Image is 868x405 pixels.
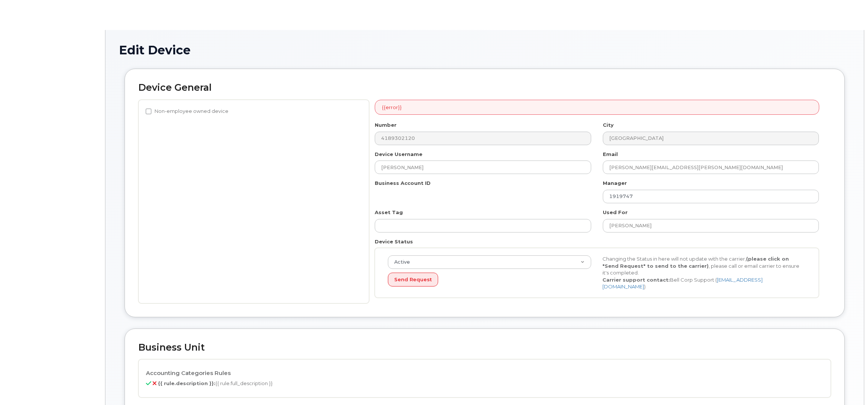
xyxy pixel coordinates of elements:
h2: Device General [138,82,831,93]
button: Send Request [388,273,438,286]
strong: Carrier support contact: [602,277,670,283]
a: [EMAIL_ADDRESS][DOMAIN_NAME] [602,277,763,290]
h2: Business Unit [138,342,831,353]
label: Non-employee owned device [146,107,228,116]
label: Manager [603,180,627,187]
label: Used For [603,209,628,216]
label: Business Account ID [375,180,431,187]
label: Device Status [375,238,413,245]
div: {{error}} [375,100,819,115]
label: City [603,121,614,129]
strong: (please click on "Send Request" to send to the carrier) [602,256,789,269]
label: Asset Tag [375,209,403,216]
label: Device Username [375,151,422,158]
h1: Edit Device [119,43,850,57]
input: Non-employee owned device [146,108,152,114]
h4: Accounting Categories Rules [146,370,823,376]
p: {{ rule.full_description }} [146,380,823,387]
label: Email [603,151,618,158]
b: {{ rule.description }}: [158,380,215,386]
div: Changing the Status in here will not update with the carrier, , please call or email carrier to e... [597,255,811,290]
label: Number [375,121,396,129]
input: Select manager [603,190,819,203]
